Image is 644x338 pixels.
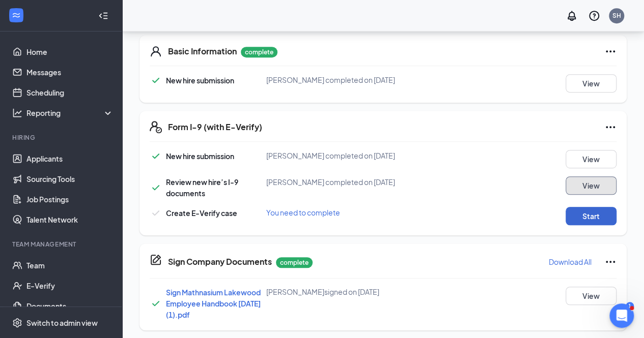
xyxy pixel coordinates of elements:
svg: FormI9EVerifyIcon [150,121,162,133]
div: 1 [626,302,634,311]
span: [PERSON_NAME] completed on [DATE] [266,151,395,160]
button: Download All [548,254,592,270]
div: [PERSON_NAME] signed on [DATE] [266,287,422,297]
span: [PERSON_NAME] completed on [DATE] [266,75,395,84]
h5: Form I-9 (with E-Verify) [168,121,262,133]
p: complete [241,47,277,57]
p: complete [276,257,313,268]
svg: Analysis [12,108,22,118]
div: Switch to admin view [26,318,98,328]
div: Hiring [12,133,111,142]
svg: CompanyDocumentIcon [150,254,162,266]
a: Job Postings [26,189,114,209]
div: Reporting [26,108,114,118]
button: View [566,176,617,195]
p: Download All [549,257,592,267]
svg: User [150,45,162,57]
button: Start [566,207,617,225]
svg: Settings [12,318,22,328]
a: Documents [26,296,114,316]
button: View [566,74,617,93]
a: Home [26,42,114,62]
a: Team [26,255,114,275]
a: Sourcing Tools [26,169,114,189]
svg: Checkmark [150,207,162,219]
svg: Ellipses [604,121,617,133]
svg: Checkmark [150,297,162,310]
button: View [566,287,617,305]
div: SH [612,11,621,20]
h5: Basic Information [168,46,237,57]
span: Review new hire’s I-9 documents [166,177,238,198]
span: [PERSON_NAME] completed on [DATE] [266,177,395,187]
svg: Checkmark [150,150,162,162]
span: New hire submission [166,151,234,161]
span: Create E-Verify case [166,208,237,218]
svg: Notifications [566,10,578,22]
svg: Collapse [98,11,108,21]
a: Messages [26,62,114,82]
button: View [566,150,617,168]
svg: Checkmark [150,74,162,86]
div: Team Management [12,240,111,249]
a: Applicants [26,148,114,169]
a: Scheduling [26,82,114,103]
svg: QuestionInfo [588,10,600,22]
a: Sign Mathnasium Lakewood Employee Handbook [DATE] (1).pdf [166,288,261,319]
a: E-Verify [26,275,114,296]
svg: WorkstreamLogo [11,10,21,20]
iframe: Intercom live chat [609,303,634,328]
svg: Checkmark [150,181,162,194]
span: You need to complete [266,208,340,217]
svg: Ellipses [604,45,617,57]
svg: Ellipses [604,256,617,268]
a: Talent Network [26,209,114,230]
h5: Sign Company Documents [168,256,272,267]
span: New hire submission [166,76,234,85]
